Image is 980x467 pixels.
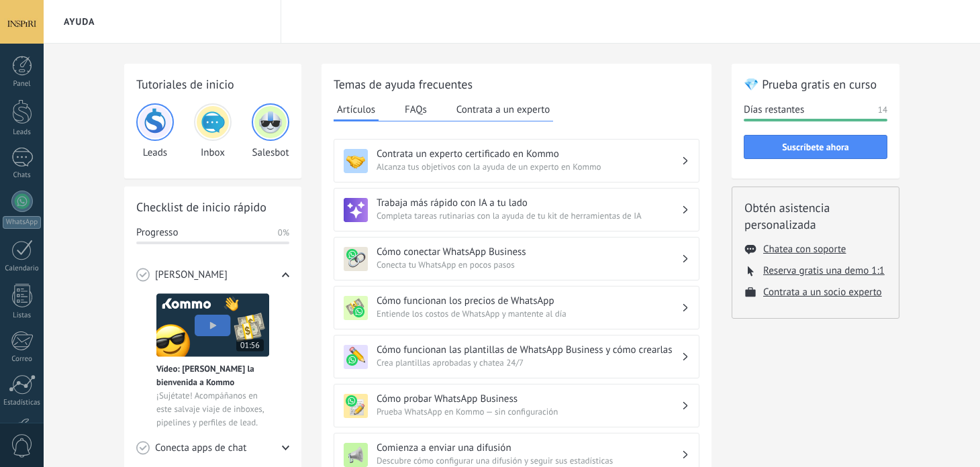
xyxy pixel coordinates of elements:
div: Correo [3,355,42,364]
h3: Cómo probar WhatsApp Business [377,393,681,405]
div: Calendario [3,264,42,273]
h2: Tutoriales de inicio [136,76,289,93]
button: Suscríbete ahora [744,135,887,159]
span: Conecta apps de chat [155,442,246,455]
span: [PERSON_NAME] [155,268,228,282]
button: Contrata a un socio experto [763,286,882,299]
button: Chatea con soporte [763,243,846,256]
div: Leads [3,128,42,137]
div: Estadísticas [3,399,42,407]
span: Conecta tu WhatsApp en pocos pasos [377,258,681,272]
h3: Comienza a enviar una difusión [377,442,681,454]
h3: Contrata un experto certificado en Kommo [377,148,681,160]
div: Inbox [194,103,232,159]
span: 14 [878,103,887,117]
span: ¡Sujétate! Acompáñanos en este salvaje viaje de inboxes, pipelines y perfiles de lead. [156,389,269,429]
img: Meet video [156,293,269,357]
h3: Cómo conectar WhatsApp Business [377,246,681,258]
span: Completa tareas rutinarias con la ayuda de tu kit de herramientas de IA [377,209,681,223]
h3: Cómo funcionan las plantillas de WhatsApp Business y cómo crearlas [377,344,681,356]
span: Vídeo: [PERSON_NAME] la bienvenida a Kommo [156,362,269,389]
h3: Trabaja más rápido con IA a tu lado [377,197,681,209]
div: Chats [3,171,42,180]
span: Días restantes [744,103,804,117]
button: Contrata a un experto [453,99,553,119]
button: Reserva gratis una demo 1:1 [763,264,885,277]
span: 0% [278,226,289,240]
div: Panel [3,80,42,89]
h2: Temas de ayuda frecuentes [334,76,699,93]
span: Alcanza tus objetivos con la ayuda de un experto en Kommo [377,160,681,174]
button: Artículos [334,99,379,121]
span: Crea plantillas aprobadas y chatea 24/7 [377,356,681,370]
h3: Cómo funcionan los precios de WhatsApp [377,295,681,307]
h2: 💎 Prueba gratis en curso [744,76,887,93]
span: Entiende los costos de WhatsApp y mantente al día [377,307,681,321]
span: Progresso [136,226,178,240]
button: FAQs [401,99,430,119]
div: WhatsApp [3,216,41,229]
div: Salesbot [252,103,289,159]
div: Listas [3,311,42,320]
h2: Obtén asistencia personalizada [744,199,887,233]
span: Suscríbete ahora [782,142,849,152]
span: Prueba WhatsApp en Kommo — sin configuración [377,405,681,419]
h2: Checklist de inicio rápido [136,199,289,215]
div: Leads [136,103,174,159]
